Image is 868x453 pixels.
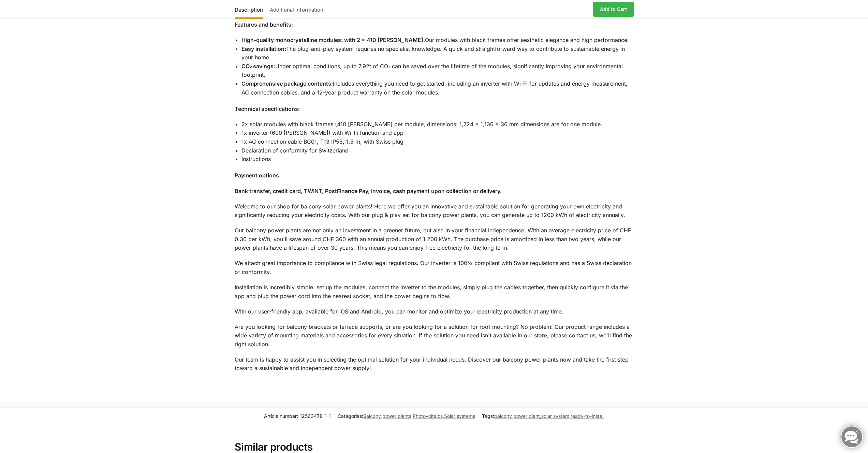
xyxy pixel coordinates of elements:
[235,308,563,315] font: With our user-friendly app, available for iOS and Android, you can monitor and optimize your elec...
[241,147,349,154] font: Declaration of conformity for Switzerland
[300,413,331,419] font: 12563478-1-1
[235,188,502,194] font: Bank transfer, credit card, TWINT, PostFinance Pay, invoice, cash payment upon collection or deli...
[241,63,275,70] font: CO₂ savings:
[569,413,571,419] font: ,
[235,105,300,112] font: Technical specifications:
[241,63,623,78] font: Under optimal conditions, up to 7.92t of CO₂ can be saved over the lifetime of the modules, signi...
[235,441,313,453] font: Similar products
[241,138,403,145] font: 1x AC connection cable BC01, T13 IP55, 1.5 m, with Swiss plug
[241,80,628,96] font: Includes everything you need to get started, including an inverter with Wi-Fi for updates and ene...
[425,36,629,43] font: Our modules with black frames offer aesthetic elegance and high performance.
[444,413,475,419] a: Solar systems
[241,156,271,162] font: Instructions
[235,284,628,299] font: Installation is incredibly simple: set up the modules, connect the inverter to the modules, simpl...
[235,172,281,179] font: Payment options:
[338,413,363,419] font: Categories:
[241,80,333,87] font: Comprehensive package contents:
[235,227,631,251] font: Our balcony power plants are not only an investment in a greener future, but also in your financi...
[241,36,425,43] font: High-quality monocrystalline modules: with 2 x 410 [PERSON_NAME].
[482,413,494,419] font: Tags:
[235,21,293,28] font: Features and benefits:
[541,413,569,419] a: solar system
[235,323,632,348] font: Are you looking for balcony brackets or terrace supports, or are you looking for a solution for r...
[264,413,298,419] font: Article number:
[443,413,444,419] font: ,
[413,413,443,419] a: Photovoltaics
[540,413,541,419] font: ,
[411,413,413,419] font: ,
[241,129,403,136] font: 1x inverter (600 [PERSON_NAME]) with Wi-Fi function and app
[494,413,540,419] a: balcony power plant
[241,121,602,128] font: 2x solar modules with black frames (410 [PERSON_NAME] per module, dimensions: 1,724 x 1,136 x 36 ...
[235,260,632,275] font: We attach great importance to compliance with Swiss legal regulations. Our inverter is 100% compl...
[235,203,625,219] font: Welcome to our shop for balcony solar power plants! Here we offer you an innovative and sustainab...
[363,413,411,419] a: Balcony power plants
[235,356,629,372] font: Our team is happy to assist you in selecting the optimal solution for your individual needs. Disc...
[241,45,286,52] font: Easy installation:
[571,413,604,419] a: ready-to-install
[241,45,625,61] font: The plug-and-play system requires no specialist knowledge. A quick and straightforward way to con...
